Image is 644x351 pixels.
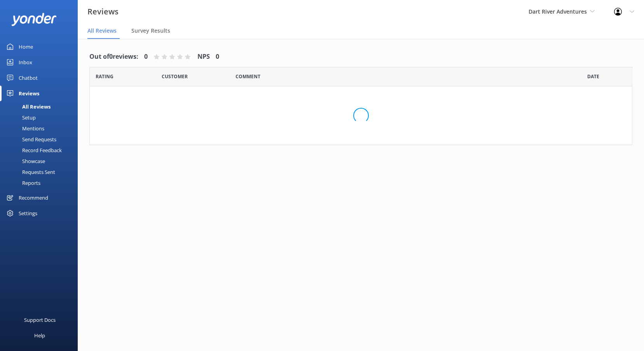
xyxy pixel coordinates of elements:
div: Settings [19,205,37,221]
a: Record Feedback [5,145,78,156]
div: Support Docs [24,312,56,328]
h4: NPS [197,52,210,62]
div: Reviews [19,86,39,101]
a: Requests Sent [5,167,78,177]
a: Showcase [5,156,78,167]
span: Date [587,73,599,80]
span: Survey Results [131,27,170,35]
div: Requests Sent [5,167,55,177]
span: Question [236,73,260,80]
div: Record Feedback [5,145,62,156]
div: Chatbot [19,70,38,86]
h4: 0 [144,52,148,62]
h4: Out of 0 reviews: [89,52,138,62]
span: All Reviews [87,27,117,35]
span: Date [162,73,188,80]
div: All Reviews [5,101,51,112]
div: Help [34,328,45,343]
span: Date [96,73,113,80]
h3: Reviews [87,5,119,18]
a: All Reviews [5,101,78,112]
img: yonder-white-logo.png [12,13,56,26]
div: Home [19,39,33,54]
div: Mentions [5,123,44,134]
div: Reports [5,177,40,188]
span: Dart River Adventures [529,8,587,15]
div: Send Requests [5,134,56,145]
div: Setup [5,112,36,123]
a: Setup [5,112,78,123]
a: Reports [5,177,78,188]
div: Recommend [19,190,48,205]
h4: 0 [216,52,219,62]
a: Send Requests [5,134,78,145]
a: Mentions [5,123,78,134]
div: Inbox [19,54,32,70]
div: Showcase [5,156,45,167]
